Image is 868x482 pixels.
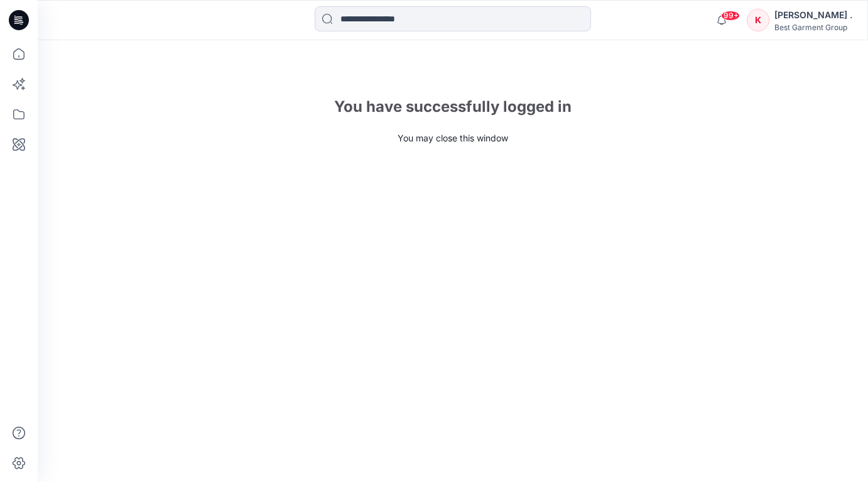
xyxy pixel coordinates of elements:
div: You have successfully logged in [38,96,868,118]
div: [PERSON_NAME] . [774,8,852,23]
span: 99+ [721,11,740,21]
div: Best Garment Group [774,23,852,32]
div: K [747,9,769,31]
p: You may close this window [38,131,868,145]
